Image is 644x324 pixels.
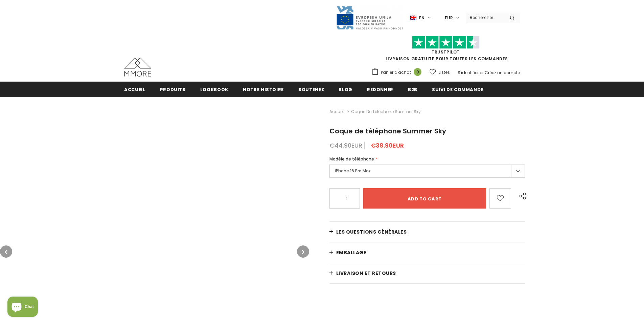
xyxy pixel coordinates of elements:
[200,86,228,93] span: Lookbook
[160,82,186,97] a: Produits
[419,15,424,21] span: en
[298,86,324,93] span: soutenez
[466,13,505,22] input: Search Site
[329,222,525,242] a: Les questions générales
[414,68,421,76] span: 0
[336,15,404,20] a: Javni Razpis
[412,36,480,49] img: Faites confiance aux étoiles pilotes
[458,70,479,75] a: S'identifier
[367,86,393,93] span: Redonner
[351,108,421,116] span: Coque de téléphone Summer Sky
[329,263,525,283] a: Livraison et retours
[243,82,284,97] a: Notre histoire
[408,86,417,93] span: B2B
[371,141,404,150] span: €38.90EUR
[5,297,40,319] inbox-online-store-chat: Shopify online store chat
[432,82,483,97] a: Suivi de commande
[339,82,352,97] a: Blog
[329,242,525,263] a: EMBALLAGE
[485,70,520,75] a: Créez un compte
[371,39,520,62] span: LIVRAISON GRATUITE POUR TOUTES LES COMMANDES
[339,86,352,93] span: Blog
[329,156,374,162] span: Modèle de téléphone
[439,69,450,76] span: Listes
[200,82,228,97] a: Lookbook
[410,15,416,21] img: i-lang-1.png
[336,229,407,235] span: Les questions générales
[432,86,483,93] span: Suivi de commande
[160,86,186,93] span: Produits
[124,58,151,77] img: Cas MMORE
[329,108,345,116] a: Accueil
[430,66,450,78] a: Listes
[371,67,425,78] a: Panier d'achat 0
[329,165,525,178] label: iPhone 16 Pro Max
[445,15,453,21] span: EUR
[124,86,145,93] span: Accueil
[432,49,460,55] a: TrustPilot
[329,141,362,150] span: €44.90EUR
[336,249,367,256] span: EMBALLAGE
[363,188,486,209] input: Add to cart
[480,70,484,75] span: or
[124,82,145,97] a: Accueil
[243,86,284,93] span: Notre histoire
[336,5,404,30] img: Javni Razpis
[408,82,417,97] a: B2B
[336,270,396,277] span: Livraison et retours
[367,82,393,97] a: Redonner
[298,82,324,97] a: soutenez
[329,126,446,136] span: Coque de téléphone Summer Sky
[381,69,411,76] span: Panier d'achat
